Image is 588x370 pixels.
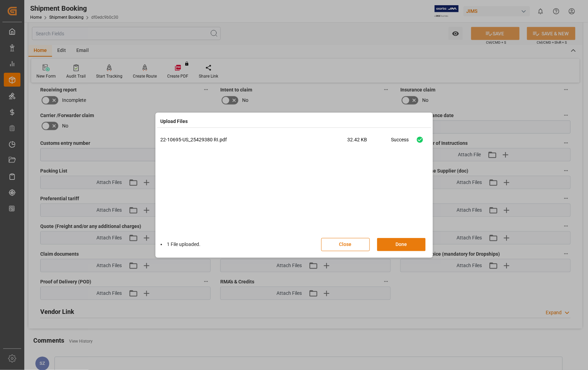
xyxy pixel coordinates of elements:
h4: Upload Files [161,118,188,125]
button: Close [321,238,370,251]
div: Success [391,136,409,148]
button: Done [377,238,426,251]
p: 22-10695-US_25429380 RI.pdf [161,136,348,143]
span: 32.42 KB [348,136,391,148]
li: 1 File uploaded. [161,241,201,248]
